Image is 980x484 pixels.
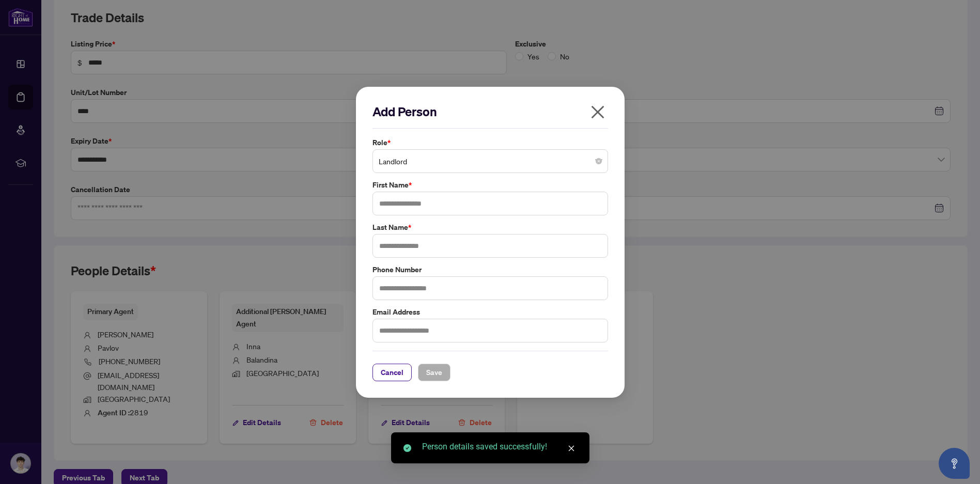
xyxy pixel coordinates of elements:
[372,179,608,191] label: First Name
[422,441,577,453] div: Person details saved successfully!
[372,222,608,233] label: Last Name
[403,444,411,452] span: check-circle
[596,158,602,164] span: close-circle
[379,151,602,171] span: Landlord
[372,363,412,381] button: Cancel
[372,306,608,317] label: Email Address
[418,363,450,381] button: Save
[381,364,403,380] span: Cancel
[589,104,606,120] span: close
[566,443,577,454] a: Close
[372,263,608,275] label: Phone Number
[372,137,608,148] label: Role
[939,448,970,479] button: Open asap
[568,445,575,452] span: close
[372,103,608,120] h2: Add Person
